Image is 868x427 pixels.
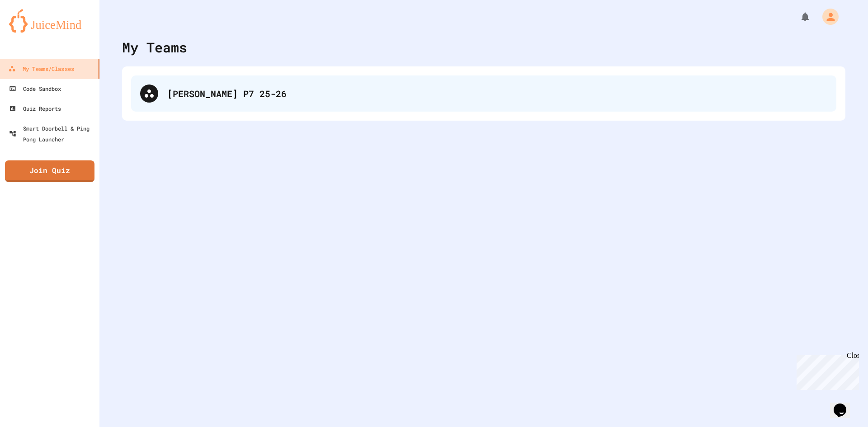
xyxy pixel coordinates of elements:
div: My Teams [122,37,187,57]
iframe: chat widget [830,391,859,418]
div: Quiz Reports [9,103,61,114]
div: Chat with us now!Close [4,4,62,57]
div: [PERSON_NAME] P7 25-26 [167,87,827,100]
div: My Teams/Classes [9,63,74,74]
div: Smart Doorbell & Ping Pong Launcher [9,123,96,145]
a: Join Quiz [5,160,94,182]
iframe: chat widget [793,352,859,390]
img: logo-orange.svg [9,9,90,33]
div: [PERSON_NAME] P7 25-26 [131,75,836,112]
div: My Notifications [783,9,813,24]
div: Code Sandbox [9,83,61,94]
div: My Account [813,6,841,27]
